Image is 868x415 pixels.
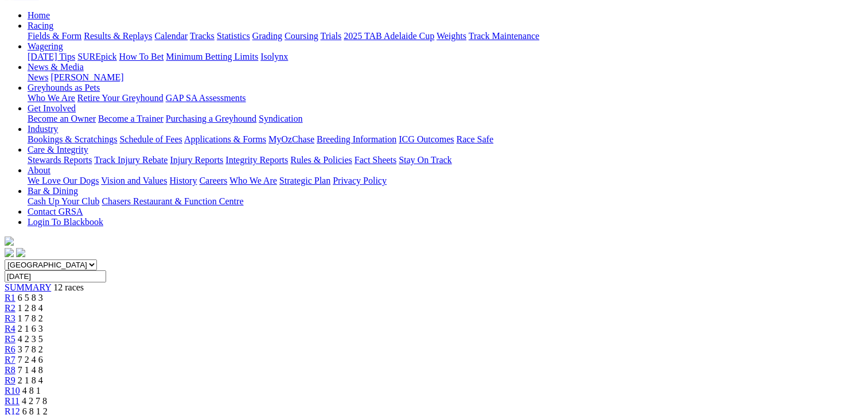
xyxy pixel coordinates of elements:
[28,52,75,61] a: [DATE] Tips
[169,176,197,185] a: History
[28,145,88,154] a: Care & Integrity
[18,334,43,344] span: 4 2 3 5
[28,217,103,227] a: Login To Blackbook
[28,52,863,62] div: Wagering
[84,31,152,41] a: Results & Replays
[77,93,164,103] a: Retire Your Greyhound
[53,282,84,292] span: 12 races
[28,114,96,123] a: Become an Owner
[28,155,863,165] div: Care & Integrity
[5,355,15,364] a: R7
[28,83,100,92] a: Greyhounds as Pets
[50,72,123,82] a: [PERSON_NAME]
[18,344,43,354] span: 3 7 8 2
[229,176,277,185] a: Who We Are
[268,134,314,144] a: MyOzChase
[166,52,258,61] a: Minimum Betting Limits
[18,313,43,323] span: 1 7 8 2
[225,155,288,165] a: Integrity Reports
[28,31,863,41] div: Racing
[170,155,223,165] a: Injury Reports
[290,155,352,165] a: Rules & Policies
[28,31,81,41] a: Fields & Form
[16,248,25,257] img: twitter.svg
[28,62,84,72] a: News & Media
[28,72,863,83] div: News & Media
[18,324,43,333] span: 2 1 6 3
[5,248,14,257] img: facebook.svg
[18,355,43,364] span: 7 2 4 6
[437,31,466,41] a: Weights
[355,155,396,165] a: Fact Sheets
[94,155,168,165] a: Track Injury Rebate
[199,176,227,185] a: Careers
[279,176,330,185] a: Strategic Plan
[119,52,164,61] a: How To Bet
[28,134,863,145] div: Industry
[5,334,15,344] a: R5
[333,176,387,185] a: Privacy Policy
[5,396,20,406] a: R11
[28,21,53,30] a: Racing
[119,134,182,144] a: Schedule of Fees
[28,176,863,186] div: About
[5,344,15,354] a: R6
[166,93,246,103] a: GAP SA Assessments
[28,93,75,103] a: Who We Are
[399,134,454,144] a: ICG Outcomes
[22,396,47,406] span: 4 2 7 8
[469,31,539,41] a: Track Maintenance
[28,176,99,185] a: We Love Our Dogs
[28,124,58,134] a: Industry
[28,10,50,20] a: Home
[317,134,396,144] a: Breeding Information
[5,270,106,282] input: Select date
[5,365,15,375] a: R8
[5,375,15,385] a: R9
[5,324,15,333] a: R4
[260,52,288,61] a: Isolynx
[28,165,50,175] a: About
[18,375,43,385] span: 2 1 8 4
[5,386,20,395] span: R10
[28,196,863,207] div: Bar & Dining
[18,365,43,375] span: 7 1 4 8
[456,134,493,144] a: Race Safe
[259,114,302,123] a: Syndication
[101,176,167,185] a: Vision and Values
[28,103,76,113] a: Get Involved
[252,31,282,41] a: Grading
[190,31,215,41] a: Tracks
[5,236,14,246] img: logo-grsa-white.png
[28,155,92,165] a: Stewards Reports
[184,134,266,144] a: Applications & Forms
[217,31,250,41] a: Statistics
[28,196,99,206] a: Cash Up Your Club
[28,114,863,124] div: Get Involved
[18,293,43,302] span: 6 5 8 3
[98,114,164,123] a: Become a Trainer
[154,31,188,41] a: Calendar
[320,31,341,41] a: Trials
[5,293,15,302] a: R1
[28,41,63,51] a: Wagering
[28,93,863,103] div: Greyhounds as Pets
[5,313,15,323] a: R3
[285,31,318,41] a: Coursing
[28,207,83,216] a: Contact GRSA
[28,134,117,144] a: Bookings & Scratchings
[5,282,51,292] a: SUMMARY
[77,52,116,61] a: SUREpick
[28,186,78,196] a: Bar & Dining
[5,303,15,313] span: R2
[22,386,41,395] span: 4 8 1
